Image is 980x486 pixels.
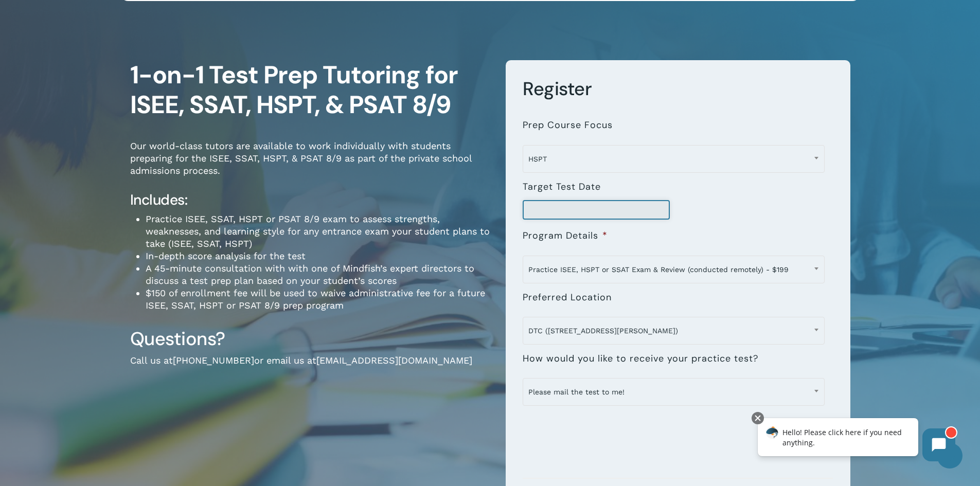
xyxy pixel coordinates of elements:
span: HSPT [523,145,825,173]
li: A 45-minute consultation with with one of Mindfish’s expert directors to discuss a test prep plan... [146,262,490,287]
span: Please mail the test to me! [523,378,825,406]
span: Please mail the test to me! [523,381,824,403]
span: Practice ISEE, HSPT or SSAT Exam & Review (conducted remotely) - $199 [523,259,824,280]
a: [PHONE_NUMBER] [173,355,254,366]
span: DTC (7950 E. Prentice Ave.) [523,317,825,345]
label: How would you like to receive your practice test? [523,353,758,365]
iframe: reCAPTCHA [523,408,679,448]
p: Call us at or email us at [130,354,490,381]
label: Target Test Date [523,181,601,193]
li: In-depth score analysis for the test [146,250,490,262]
li: Practice ISEE, SSAT, HSPT or PSAT 8/9 exam to assess strengths, weaknesses, and learning style fo... [146,213,490,250]
iframe: Chatbot [747,410,966,472]
span: Practice ISEE, HSPT or SSAT Exam & Review (conducted remotely) - $199 [523,256,825,283]
h1: 1-on-1 Test Prep Tutoring for ISEE, SSAT, HSPT, & PSAT 8/9 [130,60,490,120]
li: $150 of enrollment fee will be used to waive administrative fee for a future ISEE, SSAT, HSPT or ... [146,287,490,312]
span: DTC (7950 E. Prentice Ave.) [523,320,824,341]
label: Program Details [523,230,608,242]
span: HSPT [523,148,824,170]
h3: Questions? [130,327,490,351]
h4: Includes: [130,191,490,209]
h3: Register [523,77,833,101]
p: Our world-class tutors are available to work individually with students preparing for the ISEE, S... [130,140,490,191]
label: Preferred Location [523,292,612,303]
label: Prep Course Focus [523,119,613,131]
a: [EMAIL_ADDRESS][DOMAIN_NAME] [316,355,472,366]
